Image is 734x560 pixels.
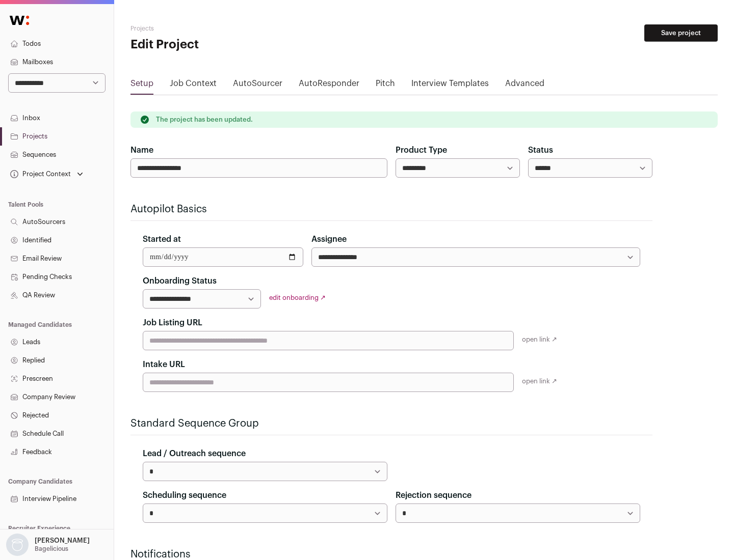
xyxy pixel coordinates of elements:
img: Wellfound [4,10,35,31]
a: edit onboarding ↗ [269,294,326,301]
h2: Projects [130,24,326,33]
a: AutoResponder [299,77,359,94]
label: Onboarding Status [143,275,217,287]
p: The project has been updated. [156,116,253,124]
a: AutoSourcer [233,77,282,94]
div: Project Context [8,170,71,178]
p: Bagelicious [35,545,68,553]
label: Scheduling sequence [143,489,226,501]
label: Job Listing URL [143,317,202,329]
a: Pitch [376,77,395,94]
label: Product Type [396,144,447,156]
label: Intake URL [143,358,185,371]
img: nopic.png [6,534,29,556]
button: Open dropdown [8,167,85,181]
label: Assignee [311,233,347,245]
a: Setup [130,77,153,94]
label: Lead / Outreach sequence [143,447,246,460]
a: Advanced [505,77,544,94]
label: Rejection sequence [396,489,471,501]
label: Status [528,144,553,156]
label: Started at [143,233,181,245]
p: [PERSON_NAME] [35,537,90,545]
label: Name [130,144,153,156]
button: Save project [644,24,718,42]
a: Interview Templates [411,77,489,94]
h2: Standard Sequence Group [130,416,652,431]
h1: Edit Project [130,37,326,53]
button: Open dropdown [4,534,92,556]
a: Job Context [170,77,217,94]
h2: Autopilot Basics [130,202,652,216]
